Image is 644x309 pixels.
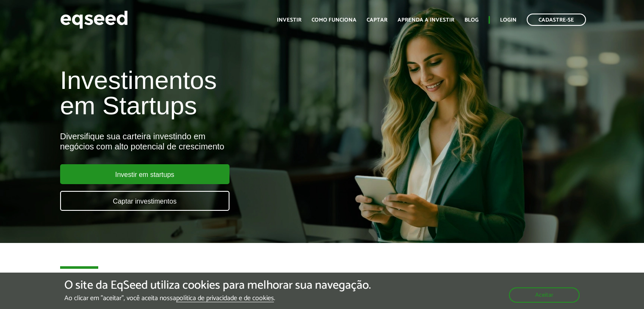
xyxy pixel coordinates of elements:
a: Captar [367,17,387,23]
a: Cadastre-se [527,14,586,26]
a: Blog [464,17,478,23]
a: Investir [277,17,301,23]
div: Diversifique sua carteira investindo em negócios com alto potencial de crescimento [60,131,370,152]
a: política de privacidade e de cookies [176,295,274,302]
h5: O site da EqSeed utiliza cookies para melhorar sua navegação. [64,279,371,292]
a: Investir em startups [60,164,229,184]
p: Ao clicar em "aceitar", você aceita nossa . [64,294,371,302]
a: Aprenda a investir [398,17,454,23]
a: Captar investimentos [60,191,229,211]
h1: Investimentos em Startups [60,68,370,119]
button: Aceitar [509,287,580,303]
img: EqSeed [60,8,128,31]
a: Como funciona [312,17,357,23]
a: Login [500,17,517,23]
